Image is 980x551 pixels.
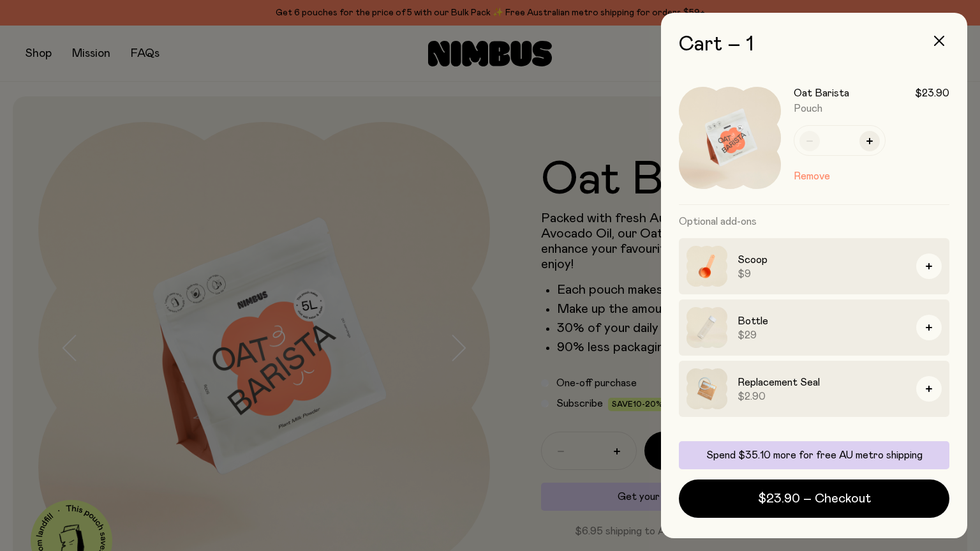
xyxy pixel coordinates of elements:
[679,33,949,56] h2: Cart – 1
[794,103,822,114] span: Pouch
[758,490,871,508] span: $23.90 – Checkout
[738,329,906,342] span: $29
[679,479,949,518] button: $23.90 – Checkout
[738,268,906,280] span: $9
[794,87,849,100] h3: Oat Barista
[738,313,906,329] h3: Bottle
[738,375,906,390] h3: Replacement Seal
[915,87,949,100] span: $23.90
[687,449,942,462] p: Spend $35.10 more for free AU metro shipping
[738,252,906,268] h3: Scoop
[679,205,949,238] h3: Optional add-ons
[738,390,906,403] span: $2.90
[794,169,830,184] button: Remove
